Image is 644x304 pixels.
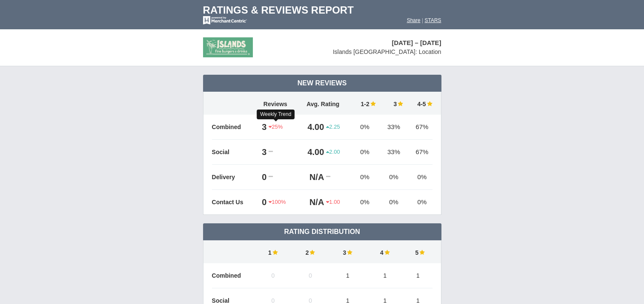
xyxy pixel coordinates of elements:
[255,165,269,190] td: 0
[326,198,340,206] span: 1.00
[349,115,380,140] td: 0%
[404,263,432,288] td: 1
[407,140,432,165] td: 67%
[397,101,403,107] img: star-full-15.png
[212,165,255,190] td: Delivery
[292,240,329,263] td: 2
[418,249,425,255] img: star-full-15.png
[255,115,269,140] td: 3
[333,48,441,55] span: Islands [GEOGRAPHIC_DATA]: Location
[422,17,423,23] span: |
[329,240,366,263] td: 3
[380,92,408,115] td: 3
[380,115,408,140] td: 33%
[380,190,408,215] td: 0%
[212,190,255,215] td: Contact Us
[407,17,421,23] a: Share
[366,263,404,288] td: 1
[269,123,283,131] span: 25%
[272,249,278,255] img: star-full-15.png
[349,92,380,115] td: 1-2
[366,240,404,263] td: 4
[271,272,275,279] span: 0
[380,140,408,165] td: 33%
[326,123,340,131] span: 2.25
[309,272,312,279] span: 0
[203,75,441,92] td: New Reviews
[255,140,269,165] td: 3
[309,297,312,304] span: 0
[271,297,275,304] span: 0
[349,140,380,165] td: 0%
[212,140,255,165] td: Social
[404,240,432,263] td: 5
[407,165,432,190] td: 0%
[212,263,255,288] td: Combined
[296,190,326,215] td: N/A
[296,115,326,140] td: 4.00
[296,92,349,115] td: Avg. Rating
[255,92,296,115] td: Reviews
[349,165,380,190] td: 0%
[407,190,432,215] td: 0%
[384,249,390,255] img: star-full-15.png
[255,240,292,263] td: 1
[309,249,315,255] img: star-full-15.png
[407,115,432,140] td: 67%
[326,148,340,156] span: 2.00
[203,223,441,240] td: Rating Distribution
[407,92,432,115] td: 4-5
[203,16,247,25] img: mc-powered-by-logo-white-103.png
[329,263,366,288] td: 1
[296,140,326,165] td: 4.00
[369,101,376,107] img: star-full-15.png
[380,165,408,190] td: 0%
[296,165,326,190] td: N/A
[269,198,286,206] span: 100%
[426,101,432,107] img: star-full-15.png
[203,37,253,57] img: stars-islands-logo-50.png
[212,115,255,140] td: Combined
[255,190,269,215] td: 0
[392,39,441,46] span: [DATE] – [DATE]
[257,110,295,119] div: Weekly Trend
[424,17,441,23] a: STARS
[346,249,352,255] img: star-full-15.png
[349,190,380,215] td: 0%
